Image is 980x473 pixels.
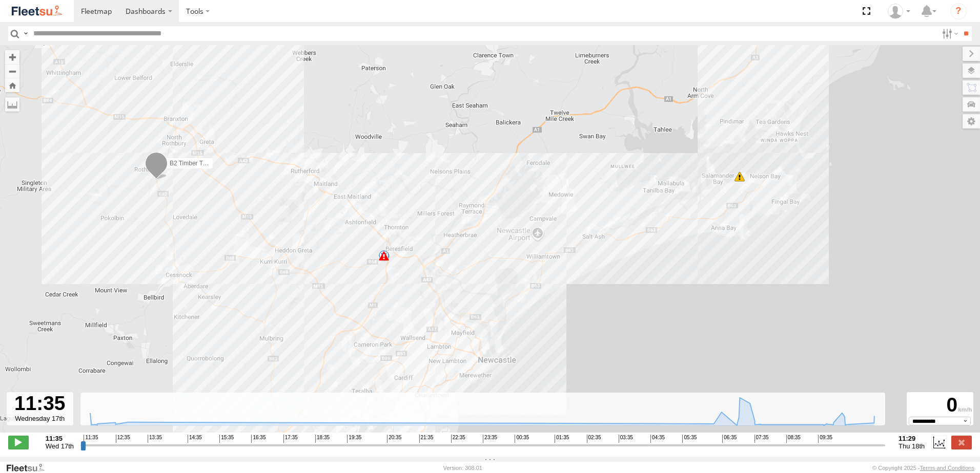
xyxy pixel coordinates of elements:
span: 16:35 [251,435,266,443]
label: Close [951,436,972,449]
label: Search Filter Options [938,26,960,41]
span: 21:35 [419,435,434,443]
span: 00:35 [515,435,529,443]
a: Terms and Conditions [920,465,974,471]
span: Wed 17th Sep 2025 [46,442,74,450]
div: Version: 308.01 [443,465,482,471]
span: 11:35 [84,435,98,443]
strong: 11:35 [46,435,74,442]
img: fleetsu-logo-horizontal.svg [10,4,64,18]
a: Visit our Website [6,463,53,473]
div: © Copyright 2025 - [872,465,974,471]
span: 13:35 [148,435,162,443]
span: 18:35 [315,435,330,443]
span: 05:35 [682,435,697,443]
span: 03:35 [619,435,633,443]
span: 12:35 [116,435,130,443]
span: B2 Timber Truck [170,160,214,167]
span: 06:35 [722,435,737,443]
span: 23:35 [483,435,497,443]
span: 19:35 [347,435,361,443]
strong: 11:29 [899,435,925,442]
span: 15:35 [219,435,234,443]
span: 08:35 [786,435,801,443]
div: 0 [908,394,972,417]
button: Zoom out [5,64,19,78]
label: Measure [5,97,19,112]
i: ? [950,3,967,19]
label: Map Settings [963,114,980,128]
span: 01:35 [555,435,569,443]
button: Zoom Home [5,78,19,92]
span: 14:35 [188,435,202,443]
span: 02:35 [587,435,601,443]
span: 07:35 [754,435,769,443]
span: Thu 18th Sep 2025 [899,442,925,450]
span: 04:35 [650,435,665,443]
label: Search Query [22,26,30,41]
span: 22:35 [451,435,465,443]
button: Zoom in [5,50,19,64]
label: Play/Stop [8,436,29,449]
span: 20:35 [387,435,401,443]
span: 09:35 [818,435,832,443]
div: Matt Curtis [884,4,914,19]
span: 17:35 [283,435,298,443]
